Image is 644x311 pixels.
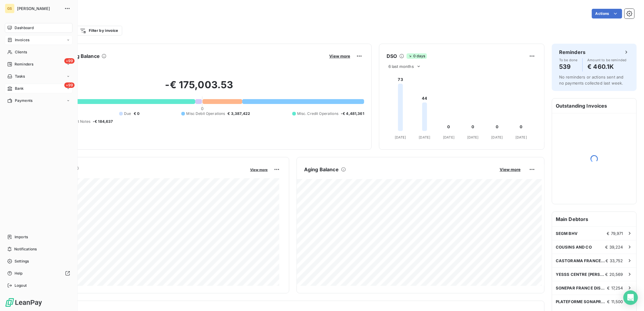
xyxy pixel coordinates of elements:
[559,62,578,72] h4: 539
[556,231,578,236] span: SEGM BHV
[15,234,28,240] span: Imports
[559,48,585,56] h6: Reminders
[592,9,622,18] button: Actions
[498,167,522,172] button: View more
[15,271,23,276] span: Help
[297,111,338,116] span: Misc. Credit Operations
[395,135,406,139] tspan: [DATE]
[467,135,479,139] tspan: [DATE]
[15,62,33,67] span: Reminders
[407,53,427,59] span: 0 days
[124,111,131,116] span: Due
[5,269,72,278] a: Help
[228,111,250,116] span: € 3,387,422
[341,111,364,116] span: -€ 4,481,361
[17,6,61,11] span: [PERSON_NAME]
[15,259,29,264] span: Settings
[248,167,270,172] button: View more
[327,53,352,59] button: View more
[15,37,29,43] span: Invoices
[64,58,75,64] span: +99
[5,298,42,307] img: Logo LeanPay
[329,54,350,59] span: View more
[5,4,15,13] div: GS
[491,135,503,139] tspan: [DATE]
[607,299,623,304] span: € 11,500
[34,172,246,178] span: Monthly Revenue
[556,286,607,290] span: SONEPAR FRANCE DISTRIBUTION
[588,58,627,62] span: Amount to be reminded
[34,79,364,97] h2: -€ 175,003.53
[552,212,636,226] h6: Main Debtors
[15,25,34,31] span: Dashboard
[443,135,454,139] tspan: [DATE]
[134,111,139,116] span: € 0
[500,167,521,172] span: View more
[607,286,623,290] span: € 17,254
[304,166,339,173] h6: Aging Balance
[556,272,605,277] span: YESSS CENTRE [PERSON_NAME]
[607,231,623,236] span: € 79,971
[605,272,623,277] span: € 20,569
[588,62,627,72] h4: € 460.1K
[606,258,623,263] span: € 33,752
[556,258,606,263] span: CASTORAMA FRANCE SAS
[605,245,623,249] span: € 39,224
[515,135,527,139] tspan: [DATE]
[387,52,397,60] h6: DSO
[559,58,578,62] span: To be done
[15,98,32,103] span: Payments
[93,119,113,124] span: -€ 184,637
[15,49,27,55] span: Clients
[623,290,638,305] div: Open Intercom Messenger
[419,135,431,139] tspan: [DATE]
[556,299,607,304] span: PLATEFORME SONAPRO [PERSON_NAME] MEROGIS
[186,111,225,116] span: Misc Debit Operations
[15,74,25,79] span: Tasks
[250,168,268,172] span: View more
[556,245,592,249] span: COUSINS AND CO
[552,99,636,113] h6: Outstanding Invoices
[559,75,624,85] span: No reminders or actions sent and no payments collected last week.
[64,82,75,88] span: +99
[14,246,37,252] span: Notifications
[388,64,414,69] span: 6 last months
[201,106,203,111] span: 0
[15,283,27,288] span: Logout
[15,86,24,91] span: Bank
[76,26,122,35] button: Filter by invoice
